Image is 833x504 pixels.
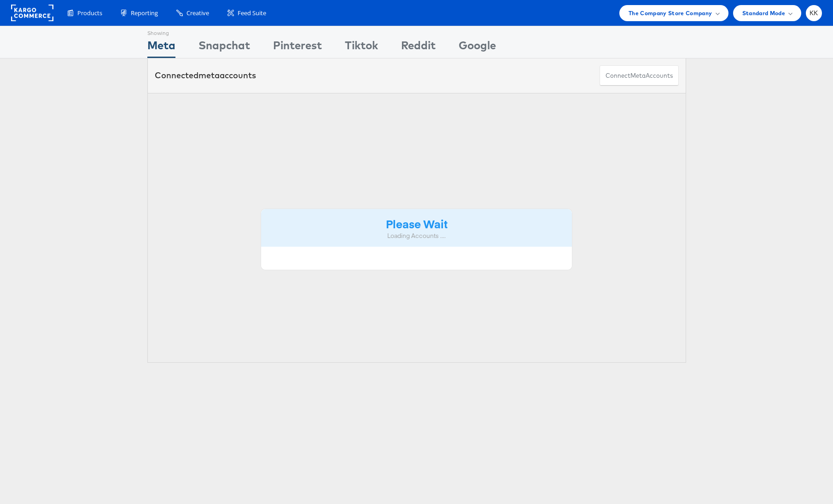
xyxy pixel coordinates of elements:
[147,37,175,58] div: Meta
[268,232,565,240] div: Loading Accounts ....
[600,65,679,86] button: ConnectmetaAccounts
[198,37,250,58] div: Snapchat
[186,9,209,17] span: Creative
[401,37,436,58] div: Reddit
[742,8,785,18] span: Standard Mode
[238,9,266,17] span: Feed Suite
[155,70,256,81] div: Connected accounts
[386,216,448,231] strong: Please Wait
[345,37,378,58] div: Tiktok
[810,10,818,16] span: KK
[147,26,175,37] div: Showing
[630,71,646,80] span: meta
[77,9,102,17] span: Products
[131,9,158,17] span: Reporting
[198,70,220,81] span: meta
[629,8,712,18] span: The Company Store Company
[459,37,496,58] div: Google
[273,37,322,58] div: Pinterest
